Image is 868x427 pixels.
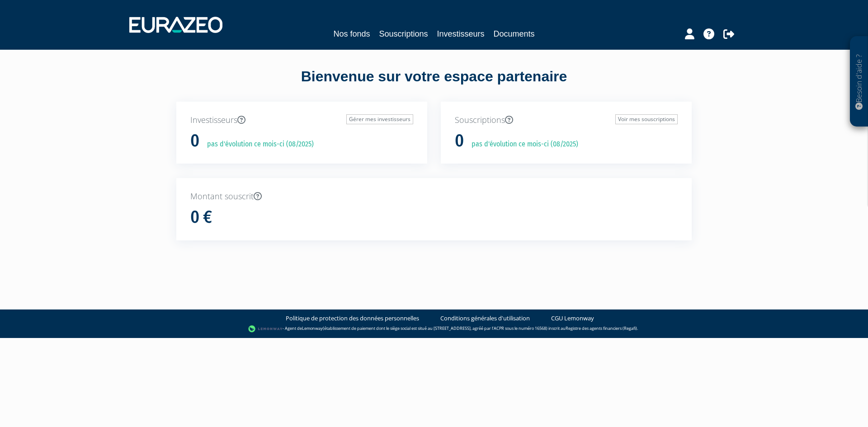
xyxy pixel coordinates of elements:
[129,17,222,33] img: 1732889491-logotype_eurazeo_blanc_rvb.png
[286,314,419,323] a: Politique de protection des données personnelles
[333,28,370,40] a: Nos fonds
[302,325,323,331] a: Lemonway
[190,114,413,126] p: Investisseurs
[437,28,485,40] a: Investisseurs
[170,66,698,102] div: Bienvenue sur votre espace partenaire
[494,28,535,40] a: Documents
[190,191,678,202] p: Montant souscrit
[190,208,212,227] h1: 0 €
[465,139,578,150] p: pas d'évolution ce mois-ci (08/2025)
[615,114,678,124] a: Voir mes souscriptions
[566,325,637,331] a: Registre des agents financiers (Regafi)
[9,324,859,333] div: - Agent de (établissement de paiement dont le siège social est situé au [STREET_ADDRESS], agréé p...
[455,114,678,126] p: Souscriptions
[379,28,428,40] a: Souscriptions
[201,139,314,150] p: pas d'évolution ce mois-ci (08/2025)
[551,314,594,323] a: CGU Lemonway
[190,131,199,150] h1: 0
[854,41,864,122] p: Besoin d'aide ?
[248,324,283,333] img: logo-lemonway.png
[455,131,464,150] h1: 0
[346,114,413,124] a: Gérer mes investisseurs
[440,314,530,323] a: Conditions générales d'utilisation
